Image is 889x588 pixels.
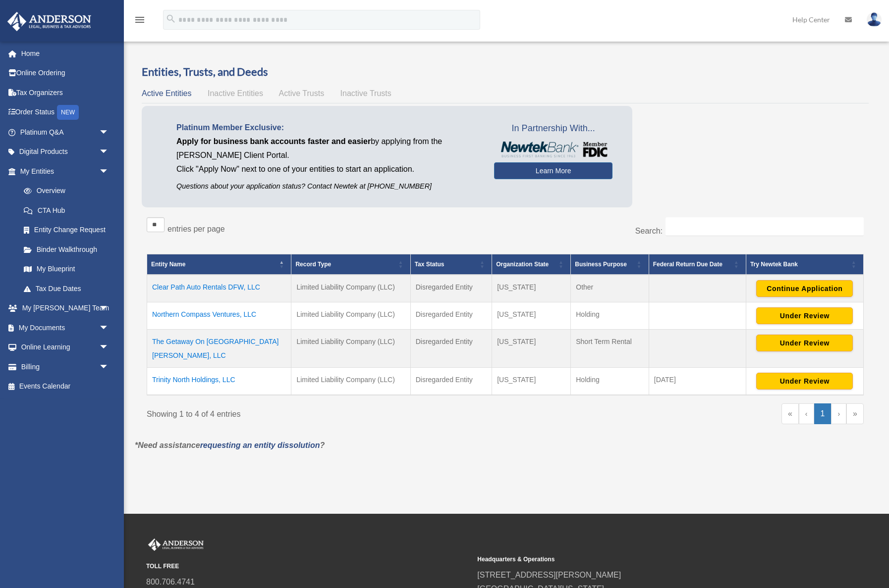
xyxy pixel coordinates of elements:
td: Other [571,275,649,302]
a: Online Ordering [7,63,124,83]
th: Record Type: Activate to sort [291,254,410,275]
p: Platinum Member Exclusive: [176,121,479,135]
span: Inactive Entities [208,89,263,98]
button: Under Review [756,335,853,351]
span: arrow_drop_down [99,357,119,377]
img: Anderson Advisors Platinum Portal [146,539,206,551]
th: Federal Return Due Date: Activate to sort [649,254,746,275]
a: Billingarrow_drop_down [7,357,124,377]
a: Events Calendar [7,377,124,396]
div: Try Newtek Bank [750,258,848,270]
th: Try Newtek Bank : Activate to sort [746,254,863,275]
span: Record Type [295,261,331,268]
th: Business Purpose: Activate to sort [571,254,649,275]
span: Active Entities [142,89,191,98]
a: Entity Change Request [14,220,119,240]
span: Apply for business bank accounts faster and easier [176,137,371,146]
span: Organization State [496,261,549,268]
a: My Blueprint [14,259,119,279]
img: User Pic [867,12,882,27]
span: arrow_drop_down [99,161,119,182]
span: Business Purpose [575,261,627,268]
a: 1 [814,403,832,424]
a: Platinum Q&Aarrow_drop_down [7,122,124,142]
td: [DATE] [649,367,746,395]
td: [US_STATE] [492,329,571,367]
td: The Getaway On [GEOGRAPHIC_DATA][PERSON_NAME], LLC [147,329,291,367]
small: Headquarters & Operations [477,554,801,565]
a: Last [846,403,864,424]
span: arrow_drop_down [99,318,119,338]
a: Previous [799,403,814,424]
td: Limited Liability Company (LLC) [291,275,410,302]
a: Online Learningarrow_drop_down [7,338,124,357]
a: Home [7,44,124,63]
p: Questions about your application status? Contact Newtek at [PHONE_NUMBER] [176,180,479,193]
td: Holding [571,367,649,395]
a: 800.706.4741 [146,578,195,586]
a: My Documentsarrow_drop_down [7,318,124,338]
span: Federal Return Due Date [653,261,722,268]
th: Organization State: Activate to sort [492,254,571,275]
span: arrow_drop_down [99,122,119,143]
td: Northern Compass Ventures, LLC [147,302,291,329]
a: Overview [14,181,114,201]
em: *Need assistance ? [135,441,325,449]
button: Under Review [756,373,853,390]
span: arrow_drop_down [99,298,119,319]
td: [US_STATE] [492,367,571,395]
label: entries per page [167,225,225,233]
a: CTA Hub [14,200,119,220]
a: Next [831,403,846,424]
div: NEW [57,105,79,120]
td: Holding [571,302,649,329]
td: [US_STATE] [492,302,571,329]
span: arrow_drop_down [99,142,119,162]
td: Limited Liability Company (LLC) [291,329,410,367]
a: Binder Walkthrough [14,240,119,259]
td: Limited Liability Company (LLC) [291,302,410,329]
td: Disregarded Entity [410,367,492,395]
a: Tax Due Dates [14,279,119,298]
small: TOLL FREE [146,561,470,572]
img: NewtekBankLogoSM.png [499,142,608,157]
a: My Entitiesarrow_drop_down [7,161,119,181]
p: by applying from the [PERSON_NAME] Client Portal. [176,135,479,162]
td: Disregarded Entity [410,275,492,302]
td: Clear Path Auto Rentals DFW, LLC [147,275,291,302]
a: Learn More [494,162,612,179]
a: My [PERSON_NAME] Teamarrow_drop_down [7,298,124,318]
button: Under Review [756,307,853,324]
a: Digital Productsarrow_drop_down [7,142,124,162]
a: menu [134,17,146,26]
a: First [781,403,799,424]
span: Active Trusts [279,89,325,98]
a: Tax Organizers [7,83,124,102]
th: Tax Status: Activate to sort [410,254,492,275]
span: Tax Status [415,261,444,268]
td: Short Term Rental [571,329,649,367]
td: Trinity North Holdings, LLC [147,367,291,395]
td: Limited Liability Company (LLC) [291,367,410,395]
span: Entity Name [151,261,185,268]
td: Disregarded Entity [410,329,492,367]
a: [STREET_ADDRESS][PERSON_NAME] [477,571,621,579]
span: Inactive Trusts [340,89,391,98]
td: Disregarded Entity [410,302,492,329]
a: Order StatusNEW [7,102,124,123]
span: arrow_drop_down [99,338,119,358]
img: Anderson Advisors Platinum Portal [4,12,94,31]
td: [US_STATE] [492,275,571,302]
i: menu [134,14,146,26]
th: Entity Name: Activate to invert sorting [147,254,291,275]
h3: Entities, Trusts, and Deeds [142,64,869,80]
label: Search: [635,227,663,235]
i: search [166,13,176,24]
button: Continue Application [756,280,853,297]
p: Click "Apply Now" next to one of your entities to start an application. [176,162,479,176]
div: Showing 1 to 4 of 4 entries [147,403,498,421]
a: requesting an entity dissolution [200,441,320,449]
span: In Partnership With... [494,121,612,137]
